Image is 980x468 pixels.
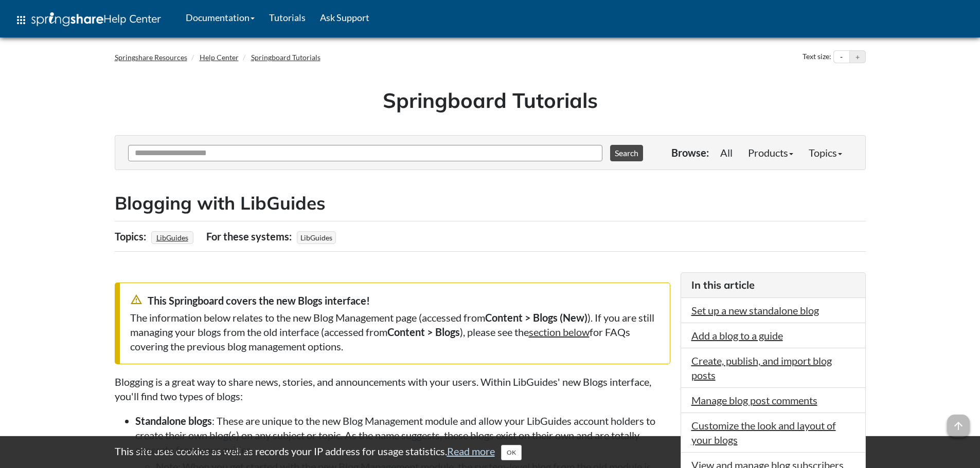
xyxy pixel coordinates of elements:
[297,231,336,244] span: LibGuides
[740,142,801,163] a: Products
[671,145,709,160] p: Browse:
[834,51,849,63] button: Decrease text size
[691,419,836,446] a: Customize the look and layout of your blogs
[206,227,294,246] div: For these systems:
[115,227,149,246] div: Topics:
[15,14,27,26] span: apps
[135,415,212,427] strong: Standalone blogs
[115,375,670,403] p: Blogging is a great way to share news, stories, and announcements with your users. Within LibGuid...
[8,5,168,35] a: apps Help Center
[103,12,161,25] span: Help Center
[179,5,262,30] a: Documentation
[31,12,103,26] img: Springshare
[800,50,833,64] div: Text size:
[104,444,876,460] div: This site uses cookies as well as records your IP address for usage statistics.
[262,5,313,30] a: Tutorials
[529,326,590,338] a: section below
[130,293,142,306] span: warning_amber
[130,310,660,353] div: The information below relates to the new Blog Management page (accessed from ). If you are still ...
[610,145,643,161] button: Search
[200,53,239,62] a: Help Center
[115,53,187,62] a: Springshare Resources
[691,329,783,342] a: Add a blog to a guide
[387,326,460,338] strong: Content > Blogs
[313,5,377,30] a: Ask Support
[122,86,858,115] h1: Springboard Tutorials
[691,278,855,292] h3: In this article
[947,416,970,428] a: arrow_upward
[155,230,190,245] a: LibGuides
[801,142,850,163] a: Topics
[850,51,865,63] button: Increase text size
[115,191,866,216] h2: Blogging with LibGuides
[485,311,587,324] strong: Content > Blogs (New)
[130,293,660,308] div: This Springboard covers the new Blogs interface!
[691,394,817,406] a: Manage blog post comments
[712,142,740,163] a: All
[691,354,832,381] a: Create, publish, and import blog posts
[947,415,970,437] span: arrow_upward
[691,304,819,316] a: Set up a new standalone blog
[251,53,320,62] a: Springboard Tutorials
